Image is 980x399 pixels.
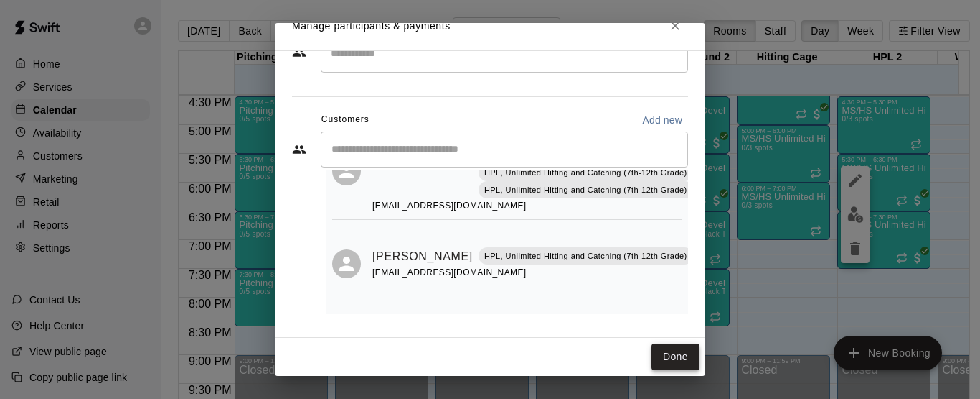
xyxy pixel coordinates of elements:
[662,13,688,39] button: Close
[484,250,687,262] p: HPL, Unlimited Hitting and Catching (7th-12th Grade)
[321,109,369,132] span: Customers
[332,249,361,278] div: Max Gallaher
[651,344,699,370] button: Done
[372,267,527,278] span: [EMAIL_ADDRESS][DOMAIN_NAME]
[292,45,306,60] svg: Staff
[332,157,361,185] div: Cole Jarnagin
[321,35,688,73] div: Search staff
[321,132,688,168] div: Start typing to search customers...
[484,167,687,179] p: HPL, Unlimited Hitting and Catching (7th-12th Grade)
[642,113,682,127] p: Add new
[636,109,688,132] button: Add new
[372,201,527,211] span: [EMAIL_ADDRESS][DOMAIN_NAME]
[372,247,473,266] a: [PERSON_NAME]
[484,184,687,196] p: HPL, Unlimited Hitting and Catching (7th-12th Grade)
[292,19,451,34] p: Manage participants & payments
[292,142,306,157] svg: Customers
